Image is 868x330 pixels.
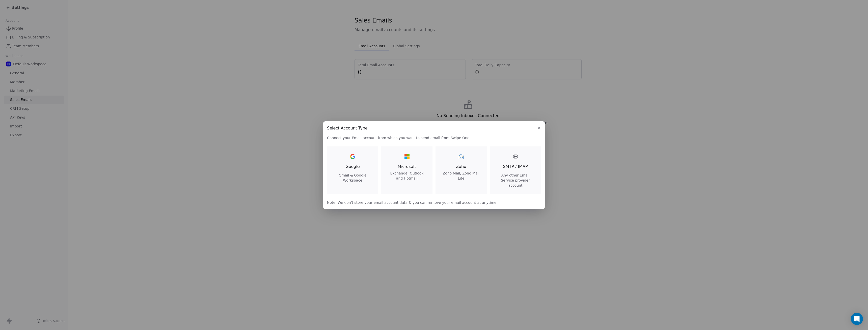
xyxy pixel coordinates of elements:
[327,125,368,131] span: Select Account Type
[496,173,535,188] span: Any other Email Service provider account
[333,173,372,183] span: Gmail & Google Workspace
[442,164,481,170] span: Zoho
[327,135,541,140] span: Connect your Email account from which you want to send email from Swipe One
[387,171,426,181] span: Exchange, Outlook and Hotmail
[327,200,541,205] span: Note: We don't store your email account data & you can remove your email account at anytime.
[503,164,528,170] span: SMTP / IMAP
[442,171,481,181] span: Zoho Mail, Zoho Mail Lite
[345,164,360,170] span: Google
[387,164,426,170] span: Microsoft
